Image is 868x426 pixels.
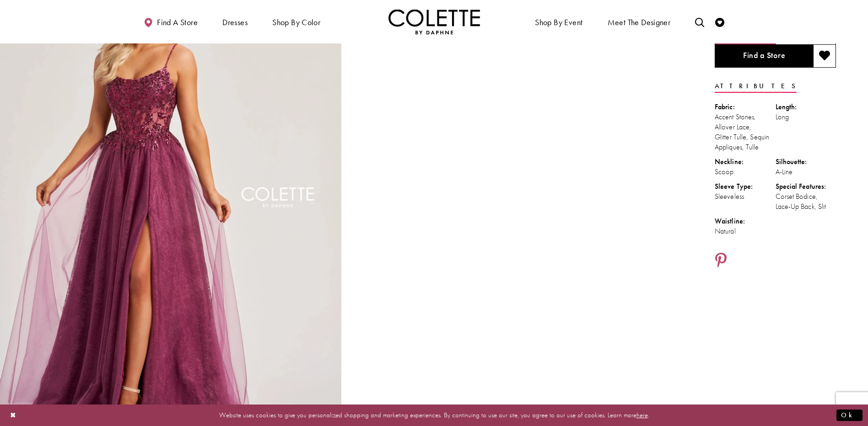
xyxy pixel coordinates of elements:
a: Check Wishlist [713,9,727,34]
a: Share using Pinterest - Opens in new tab [715,252,727,270]
button: Add to wishlist [813,45,836,68]
span: Find a store [157,18,198,27]
button: Close Dialog [5,407,21,423]
span: Shop by color [272,18,320,27]
div: Fabric: [715,102,776,112]
span: Shop by color [270,9,323,34]
div: Corset Bodice, Lace-Up Back, Slit [776,192,836,212]
div: A-Line [776,167,836,177]
button: Submit Dialog [836,410,863,421]
div: Accent Stones, Allover Lace, Glitter Tulle, Sequin Appliques, Tulle [715,112,776,152]
a: Find a store [141,9,200,34]
div: Neckline: [715,157,776,167]
div: Sleeve Type: [715,181,776,192]
img: Colette by Daphne [388,9,480,34]
span: Shop By Event [533,9,585,34]
a: Visit Home Page [388,9,480,34]
a: Attributes [715,80,797,93]
div: Natural [715,226,776,236]
a: Meet the designer [605,9,673,34]
div: Waistline: [715,216,776,226]
div: Sleeveless [715,192,776,202]
span: Dresses [222,18,248,27]
a: here [636,410,648,420]
a: Find a Store [715,45,813,68]
span: Dresses [220,9,250,34]
div: Long [776,112,836,122]
div: Silhouette: [776,157,836,167]
span: Shop By Event [535,18,582,27]
div: Length: [776,102,836,112]
a: Toggle search [693,9,706,34]
p: Website uses cookies to give you personalized shopping and marketing experiences. By continuing t... [66,409,802,421]
span: Meet the designer [608,18,671,27]
div: Scoop [715,167,776,177]
div: Special Features: [776,181,836,192]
